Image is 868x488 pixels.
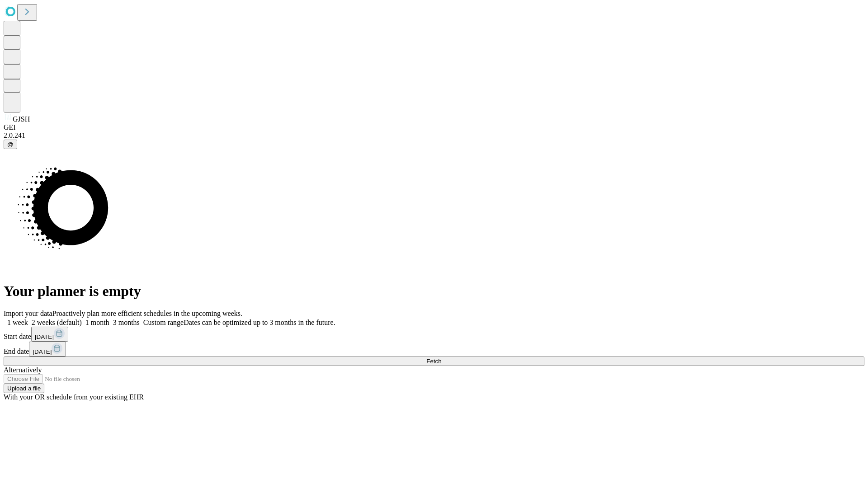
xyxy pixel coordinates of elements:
button: [DATE] [29,342,66,357]
span: Proactively plan more efficient schedules in the upcoming weeks. [52,310,242,317]
span: GJSH [13,115,30,123]
button: Upload a file [4,384,44,393]
div: End date [4,342,864,357]
span: 1 week [7,319,28,326]
div: 2.0.241 [4,131,864,140]
h1: Your planner is empty [4,283,864,300]
div: Start date [4,327,864,342]
span: 1 month [85,319,109,326]
span: Fetch [426,358,441,365]
button: [DATE] [31,327,68,342]
span: Custom range [143,319,184,326]
span: Dates can be optimized up to 3 months in the future. [184,319,335,326]
span: 3 months [113,319,140,326]
div: GEI [4,123,864,131]
span: 2 weeks (default) [32,319,82,326]
span: Import your data [4,310,52,317]
button: Fetch [4,357,864,366]
span: @ [7,141,14,148]
span: Alternatively [4,366,42,374]
span: [DATE] [35,333,54,340]
span: With your OR schedule from your existing EHR [4,393,144,401]
button: @ [4,140,17,149]
span: [DATE] [33,348,52,355]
